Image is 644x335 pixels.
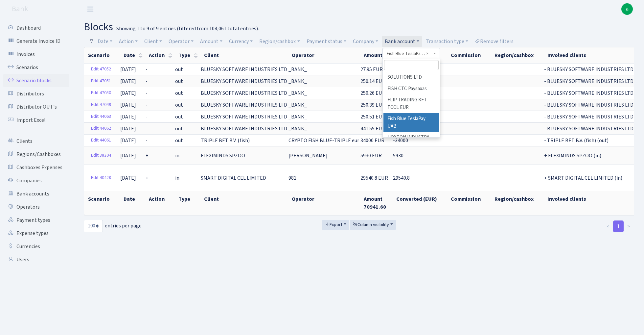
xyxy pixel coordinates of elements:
[322,220,349,230] button: Export
[288,125,307,132] span: _BANK_
[88,112,114,122] a: Edit 44063
[200,47,288,63] th: Client
[3,48,69,61] a: Invoices
[325,221,342,228] span: Export
[3,114,69,127] a: Import Excel
[201,66,287,73] span: BLUESKY SOFTWARE INDUSTRIES LTD
[3,214,69,227] a: Payment types
[613,220,624,232] a: 1
[621,3,633,15] a: a
[174,47,200,63] th: Type : activate to sort column ascending
[382,36,422,47] a: Bank account
[288,191,360,215] th: Operator
[201,125,287,132] span: BLUESKY SOFTWARE INDUSTRIES LTD
[3,148,69,161] a: Regions/Cashboxes
[146,113,148,120] span: -
[201,101,287,109] span: BLUESKY SOFTWARE INDUSTRIES LTD
[3,161,69,174] a: Cashboxes Expenses
[175,101,183,109] span: out
[201,90,287,97] span: BLUESKY SOFTWARE INDUSTRIES LTD
[88,173,114,183] a: Edit 40428
[360,137,384,144] span: 34000 EUR
[145,191,174,215] th: Action
[426,50,428,57] span: Remove all items
[116,36,140,47] a: Action
[88,100,114,110] a: Edit 47049
[146,152,149,159] span: +
[175,125,183,132] span: out
[142,36,165,47] a: Client
[3,253,69,266] a: Users
[288,78,307,85] span: _BANK_
[200,191,288,215] th: Client
[288,101,307,109] span: _BANK_
[146,78,148,85] span: -
[383,83,439,95] li: FISH CTC Paysaxas
[544,137,609,144] span: - TRIPLE BET B.V. (fish) (out)
[393,152,403,159] span: 5930
[201,137,250,144] span: TRIPLE BET B.V. (fish)
[3,35,69,48] a: Generate Invoice ID
[447,47,491,63] th: Commission
[393,174,410,182] span: 29540.8
[120,191,145,215] th: Date
[3,21,69,35] a: Dashboard
[116,26,259,32] div: Showing 1 to 9 of 9 entries (filtered from 104,061 total entries).
[360,78,385,85] span: 250.14 EUR
[146,174,149,182] span: +
[146,125,148,132] span: -
[120,137,136,144] span: [DATE]
[84,220,142,232] label: entries per page
[84,19,113,35] span: blocks
[175,113,183,120] span: out
[288,47,360,63] th: Operator
[491,191,543,215] th: Region/cashbox
[174,191,200,215] th: Type
[88,88,114,98] a: Edit 47050
[360,152,382,159] span: 5930 EUR
[392,191,447,215] th: Converted (EUR)
[360,90,385,97] span: 250.26 EUR
[350,220,396,230] button: Column visibility
[120,125,136,132] span: [DATE]
[146,101,148,109] span: -
[175,66,183,73] span: out
[3,200,69,214] a: Operators
[88,64,114,74] a: Edit 47052
[3,187,69,200] a: Bank accounts
[84,220,103,232] select: entries per page
[360,47,392,63] th: Amount
[175,152,179,159] span: in
[383,113,439,132] li: Fish Blue TeslaPay UAB
[288,90,307,97] span: _BANK_
[360,125,385,132] span: 441.55 EUR
[120,47,145,63] th: Date : activate to sort column ascending
[146,137,148,144] span: -
[3,240,69,253] a: Currencies
[472,36,516,47] a: Remove filters
[120,113,136,120] span: [DATE]
[544,152,601,159] span: + FLEXIMINDS SPZOO (in)
[175,174,179,182] span: in
[120,90,136,97] span: [DATE]
[360,174,388,182] span: 29540.8 EUR
[3,174,69,187] a: Companies
[175,78,183,85] span: out
[120,101,136,109] span: [DATE]
[491,47,543,63] th: Region/cashbox
[82,4,99,14] button: Toggle navigation
[175,137,183,144] span: out
[383,94,439,113] li: FLIP TRADING KFT TCCL EUR
[360,191,392,215] th: Amount 70941.60
[360,101,385,109] span: 250.39 EUR
[120,152,136,159] span: [DATE]
[544,174,622,182] span: + SMART DIGITAL CEL LIMITED (in)
[447,191,491,215] th: Commission
[201,174,266,182] span: SMART DIGITAL CEL LIMITED
[3,74,69,87] a: Scenario blocks
[166,36,196,47] a: Operator
[88,135,114,145] a: Edit 44061
[393,137,408,144] span: -34000
[3,87,69,100] a: Distributors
